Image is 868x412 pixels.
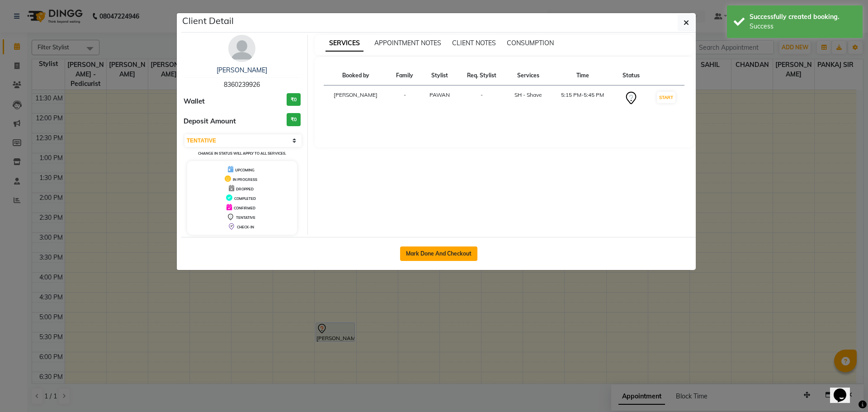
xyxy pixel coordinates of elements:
th: Family [388,66,421,85]
img: avatar [228,35,255,62]
span: COMPLETED [234,196,256,201]
span: PAWAN [429,91,450,98]
span: APPOINTMENT NOTES [374,39,441,47]
th: Booked by [324,66,388,85]
h5: Client Detail [182,14,234,28]
span: CHECK-IN [237,225,254,229]
td: - [388,85,421,111]
th: Stylist [421,66,458,85]
td: - [458,85,505,111]
div: Success [750,22,856,31]
span: TENTATIVE [236,215,255,220]
small: Change in status will apply to all services. [198,151,286,156]
div: Successfully created booking. [750,12,856,22]
iframe: chat widget [830,376,859,403]
th: Req. Stylist [458,66,505,85]
button: Mark Done And Checkout [400,246,477,261]
span: SERVICES [325,35,363,52]
th: Services [505,66,551,85]
span: DROPPED [236,187,254,191]
td: 5:15 PM-5:45 PM [551,85,615,111]
button: START [657,92,675,103]
span: Wallet [184,96,205,107]
span: CONSUMPTION [507,39,554,47]
span: Deposit Amount [184,116,236,127]
h3: ₹0 [287,93,301,106]
span: 8360239926 [224,81,260,89]
td: [PERSON_NAME] [324,85,388,111]
span: CONFIRMED [234,206,255,210]
span: IN PROGRESS [233,177,257,182]
th: Status [614,66,647,85]
th: Time [551,66,615,85]
a: [PERSON_NAME] [217,66,267,74]
span: UPCOMING [235,168,255,172]
h3: ₹0 [287,113,301,126]
span: CLIENT NOTES [452,39,496,47]
div: SH - Shave [511,91,545,99]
